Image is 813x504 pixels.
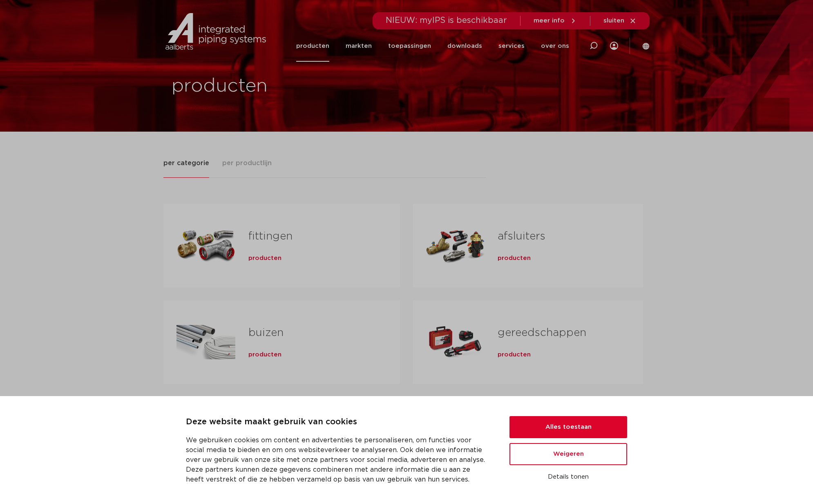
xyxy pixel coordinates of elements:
a: meer info [534,17,577,25]
a: fittingen [248,231,293,242]
div: Tabs. Open items met enter of spatie, sluit af met escape en navigeer met de pijltoetsen. [163,158,650,493]
button: Weigeren [509,443,627,465]
button: Alles toestaan [509,416,627,438]
a: downloads [447,30,482,62]
a: producten [248,351,281,359]
a: producten [498,254,531,262]
a: gereedschappen [498,327,586,338]
a: producten [498,351,531,359]
a: producten [248,254,281,262]
a: services [498,30,525,62]
a: markten [346,30,372,62]
p: We gebruiken cookies om content en advertenties te personaliseren, om functies voor social media ... [186,435,490,484]
span: meer info [534,18,565,24]
a: buizen [248,327,284,338]
a: over ons [541,30,569,62]
a: afsluiters [498,231,545,242]
button: Details tonen [509,470,627,484]
a: producten [296,30,329,62]
a: sluiten [603,17,637,25]
h1: producten [172,73,402,99]
nav: Menu [296,30,569,62]
span: sluiten [603,18,624,24]
span: per productlijn [222,158,272,168]
span: per categorie [163,158,209,168]
span: NIEUW: myIPS is beschikbaar [386,16,507,25]
a: toepassingen [388,30,431,62]
p: Deze website maakt gebruik van cookies [186,416,490,429]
